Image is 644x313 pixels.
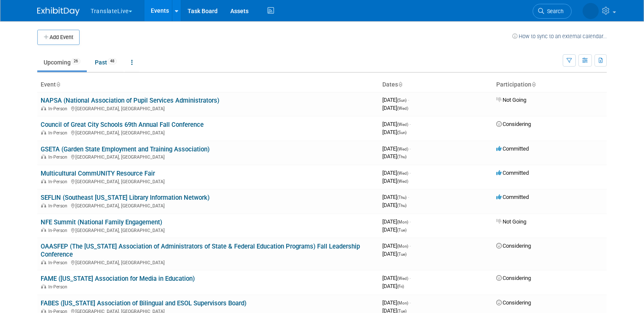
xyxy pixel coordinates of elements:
[41,226,376,233] div: [GEOGRAPHIC_DATA], [GEOGRAPHIC_DATA]
[397,301,408,305] span: (Mon)
[41,121,204,129] a: Council of Great City Schools 69th Annual Fall Conference
[397,203,406,208] span: (Thu)
[397,130,406,135] span: (Sun)
[382,153,406,159] span: [DATE]
[382,218,411,225] span: [DATE]
[493,78,607,92] th: Participation
[409,243,411,249] span: -
[382,129,406,135] span: [DATE]
[41,284,46,288] img: In-Person Event
[409,275,411,281] span: -
[41,170,155,177] a: Multicultural CommUNITY Resource Fair
[48,260,70,265] span: In-Person
[496,275,531,281] span: Considering
[382,202,406,208] span: [DATE]
[397,252,406,257] span: (Tue)
[398,81,402,88] a: Sort by Start Date
[531,81,536,88] a: Sort by Participation Type
[48,284,70,290] span: In-Person
[48,130,70,136] span: In-Person
[382,170,411,176] span: [DATE]
[397,122,408,127] span: (Wed)
[71,58,80,64] span: 26
[41,194,210,201] a: SEFLIN (Southeast [US_STATE] Library Information Network)
[41,97,219,104] a: NAPSA (National Association of Pupil Services Administrators)
[41,299,246,307] a: FABES ([US_STATE] Association of Bilingual and ESOL Supervisors Board)
[108,58,117,64] span: 48
[41,179,46,183] img: In-Person Event
[41,202,376,209] div: [GEOGRAPHIC_DATA], [GEOGRAPHIC_DATA]
[41,178,376,184] div: [GEOGRAPHIC_DATA], [GEOGRAPHIC_DATA]
[41,228,46,232] img: In-Person Event
[397,220,408,224] span: (Mon)
[56,81,60,88] a: Sort by Event Name
[382,105,408,111] span: [DATE]
[41,203,46,207] img: In-Person Event
[41,259,376,265] div: [GEOGRAPHIC_DATA], [GEOGRAPHIC_DATA]
[496,194,529,200] span: Committed
[496,299,531,306] span: Considering
[409,218,411,225] span: -
[41,243,360,258] a: OAASFEP (The [US_STATE] Association of Administrators of State & Federal Education Programs) Fall...
[496,145,529,152] span: Committed
[409,145,411,152] span: -
[397,228,406,232] span: (Tue)
[409,299,411,306] span: -
[382,299,411,306] span: [DATE]
[382,243,411,249] span: [DATE]
[382,275,411,281] span: [DATE]
[41,154,46,159] img: In-Person Event
[382,194,409,200] span: [DATE]
[88,54,123,70] a: Past48
[48,106,70,112] span: In-Person
[512,33,607,39] a: How to sync to an external calendar...
[397,179,408,184] span: (Wed)
[41,145,210,153] a: GSETA (Garden State Employment and Training Association)
[41,129,376,136] div: [GEOGRAPHIC_DATA], [GEOGRAPHIC_DATA]
[48,154,70,160] span: In-Person
[48,228,70,233] span: In-Person
[397,98,406,103] span: (Sun)
[382,178,408,184] span: [DATE]
[382,145,411,152] span: [DATE]
[37,30,80,45] button: Add Event
[41,105,376,112] div: [GEOGRAPHIC_DATA], [GEOGRAPHIC_DATA]
[397,276,408,281] span: (Wed)
[496,97,526,103] span: Not Going
[41,218,162,226] a: NFE Summit (National Family Engagement)
[41,130,46,134] img: In-Person Event
[408,194,409,200] span: -
[37,7,80,16] img: ExhibitDay
[382,121,411,127] span: [DATE]
[37,54,87,70] a: Upcoming26
[379,78,493,92] th: Dates
[397,195,406,200] span: (Thu)
[496,243,531,249] span: Considering
[397,147,408,151] span: (Wed)
[397,284,404,289] span: (Fri)
[409,170,411,176] span: -
[544,8,564,14] span: Search
[382,226,406,233] span: [DATE]
[496,170,529,176] span: Committed
[41,153,376,160] div: [GEOGRAPHIC_DATA], [GEOGRAPHIC_DATA]
[41,106,46,110] img: In-Person Event
[382,251,406,257] span: [DATE]
[397,154,406,159] span: (Thu)
[496,218,526,225] span: Not Going
[533,4,572,19] a: Search
[397,171,408,176] span: (Wed)
[382,97,409,103] span: [DATE]
[37,78,379,92] th: Event
[41,275,195,282] a: FAME ([US_STATE] Association for Media in Education)
[48,179,70,184] span: In-Person
[41,260,46,264] img: In-Person Event
[583,3,599,19] img: Mikaela Quigley
[408,97,409,103] span: -
[397,106,408,111] span: (Wed)
[48,203,70,209] span: In-Person
[41,309,46,313] img: In-Person Event
[397,244,408,249] span: (Mon)
[496,121,531,127] span: Considering
[382,283,404,289] span: [DATE]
